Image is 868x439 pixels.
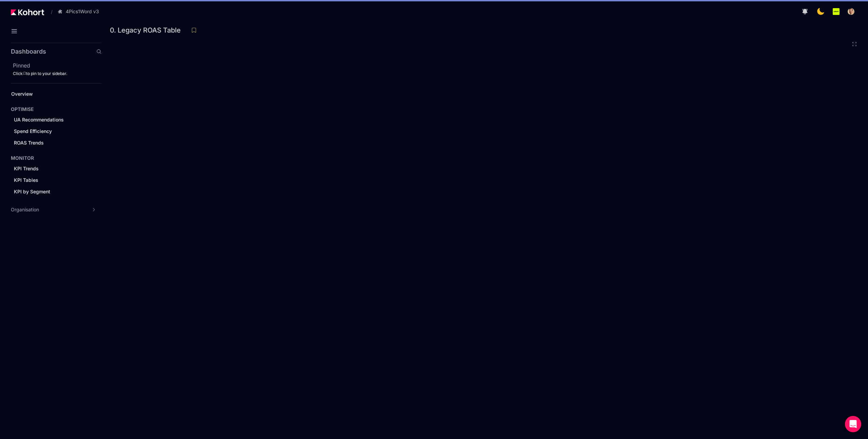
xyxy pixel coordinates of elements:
div: Click to pin to your sidebar. [13,71,102,76]
a: Overview [9,89,90,99]
a: ROAS Trends [12,138,90,148]
a: KPI by Segment [12,187,90,197]
button: Fullscreen [852,41,857,47]
h4: OPTIMISE [11,106,34,113]
span: KPI Trends [14,166,39,171]
a: UA Recommendations [12,115,90,125]
h3: 0. Legacy ROAS Table [110,27,185,34]
span: ROAS Trends [14,140,44,146]
span: / [45,8,53,15]
div: Open Intercom Messenger [845,416,861,432]
button: 4Pics1Word v3 [54,6,106,17]
span: KPI by Segment [14,189,50,194]
h2: Dashboards [11,49,46,55]
a: Spend Efficiency [12,126,90,136]
span: Overview [11,91,33,97]
span: UA Recommendations [14,117,64,122]
img: logo_Lotum_Logo_20240521114851236074.png [833,8,840,15]
span: 4Pics1Word v3 [66,8,99,15]
a: KPI Tables [12,175,90,185]
span: Organisation [11,206,39,213]
span: KPI Tables [14,177,38,183]
a: KPI Trends [12,164,90,174]
img: Kohort logo [11,9,44,15]
span: Spend Efficiency [14,128,52,134]
h4: MONITOR [11,155,34,161]
h2: Pinned [13,61,102,70]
